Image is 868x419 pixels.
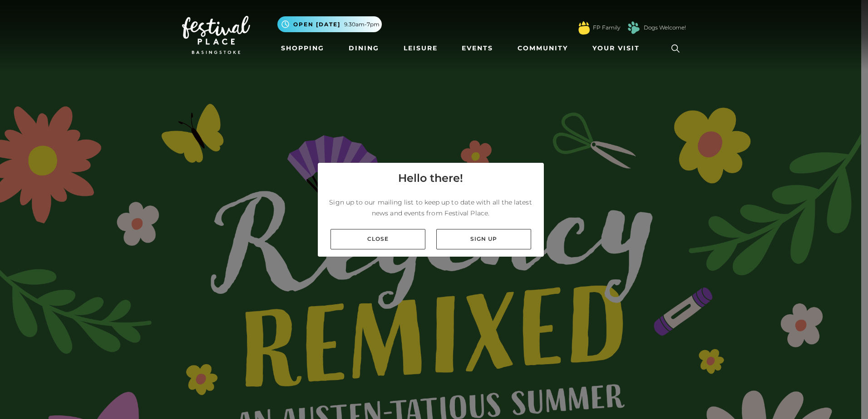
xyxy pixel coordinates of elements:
h4: Hello there! [398,170,463,186]
span: 9.30am-7pm [344,20,380,29]
a: Leisure [400,40,441,57]
p: Sign up to our mailing list to keep up to date with all the latest news and events from Festival ... [325,197,537,219]
a: Close [330,229,425,249]
a: Sign up [436,229,531,249]
a: Your Visit [589,40,648,57]
a: Shopping [277,40,328,57]
a: Dining [345,40,383,57]
span: Your Visit [592,44,640,53]
a: Dogs Welcome! [644,24,686,32]
a: Events [458,40,497,57]
button: Open [DATE] 9.30am-7pm [277,16,382,32]
span: Open [DATE] [293,20,340,29]
img: Festival Place Logo [182,16,250,54]
a: Community [514,40,572,57]
a: FP Family [593,24,620,32]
